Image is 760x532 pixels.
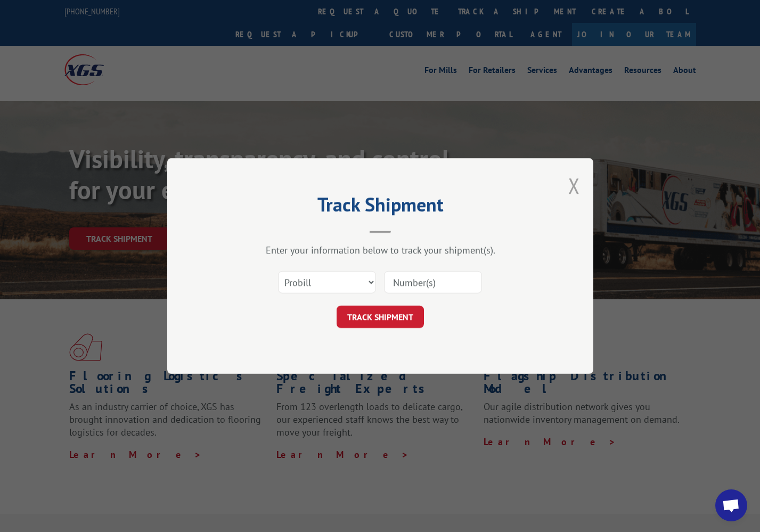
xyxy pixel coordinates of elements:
[220,197,540,217] h2: Track Shipment
[220,244,540,256] div: Enter your information below to track your shipment(s).
[384,271,482,293] input: Number(s)
[715,489,747,521] div: Open chat
[568,171,580,200] button: Close modal
[337,306,424,328] button: TRACK SHIPMENT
